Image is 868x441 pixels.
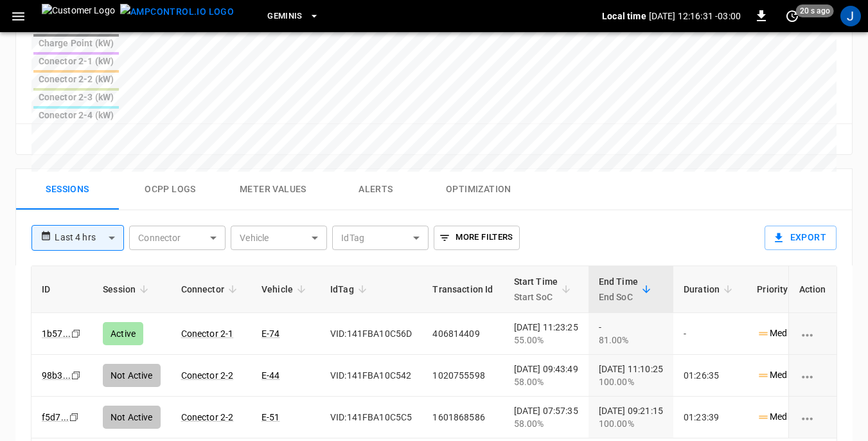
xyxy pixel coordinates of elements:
[16,169,119,210] button: Sessions
[434,226,519,250] button: More Filters
[757,282,804,297] span: Priority
[799,369,826,382] div: charging session options
[120,4,234,20] img: ampcontrol.io logo
[599,375,663,388] div: 100.00%
[181,282,241,297] span: Connector
[103,282,152,297] span: Session
[514,289,558,305] p: Start SoC
[68,410,81,424] div: copy
[599,274,638,305] div: End Time
[222,169,324,210] button: Meter Values
[684,282,736,297] span: Duration
[782,6,802,26] button: set refresh interval
[427,169,530,210] button: Optimization
[799,411,826,424] div: charging session options
[649,10,741,22] p: [DATE] 12:16:31 -03:00
[514,404,578,430] div: [DATE] 07:57:35
[602,10,646,22] p: Local time
[788,266,837,313] th: Action
[261,282,310,297] span: Vehicle
[514,274,558,305] div: Start Time
[799,327,826,340] div: charging session options
[757,410,802,424] p: Medium
[55,226,124,250] div: Last 4 hrs
[267,9,303,24] span: Geminis
[765,226,837,250] button: Export
[599,274,655,305] span: End TimeEnd SoC
[514,375,578,388] div: 58.00%
[119,169,222,210] button: Ocpp logs
[422,266,503,313] th: Transaction Id
[422,397,503,438] td: 1601868586
[330,282,371,297] span: IdTag
[599,404,663,430] div: [DATE] 09:21:15
[324,169,427,210] button: Alerts
[261,412,280,422] a: E-51
[514,274,575,305] span: Start TimeStart SoC
[262,4,324,29] button: Geminis
[673,397,747,438] td: 01:23:39
[320,397,422,438] td: VID:141FBA10C5C5
[42,4,115,28] img: Customer Logo
[599,289,638,305] p: End SoC
[796,4,834,17] span: 20 s ago
[103,406,161,429] div: Not Active
[514,417,578,430] div: 58.00%
[31,266,93,313] th: ID
[181,412,234,422] a: Conector 2-2
[599,417,663,430] div: 100.00%
[840,6,861,26] div: profile-icon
